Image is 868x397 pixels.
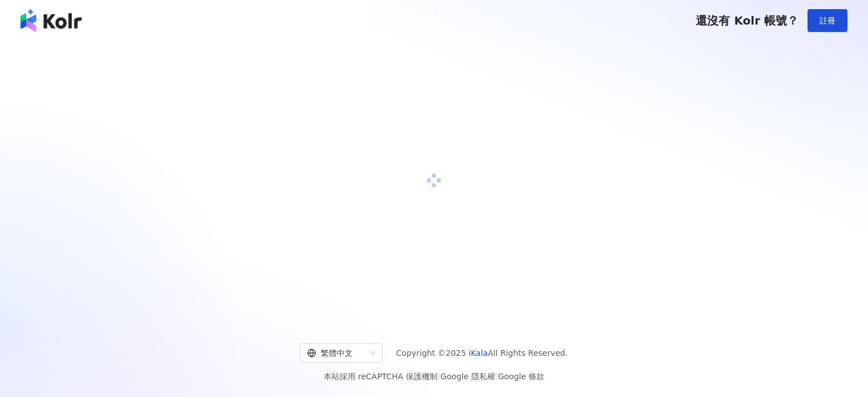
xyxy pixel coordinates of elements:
[21,9,82,32] img: logo
[696,14,798,27] span: 還沒有 Kolr 帳號？
[495,372,498,381] span: |
[498,372,544,381] a: Google 條款
[469,348,488,358] a: iKala
[307,344,365,362] div: 繁體中文
[324,370,544,383] span: 本站採用 reCAPTCHA 保護機制
[819,16,835,25] span: 註冊
[438,372,441,381] span: |
[396,346,568,360] span: Copyright © 2025 All Rights Reserved.
[441,372,495,381] a: Google 隱私權
[808,9,847,32] button: 註冊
